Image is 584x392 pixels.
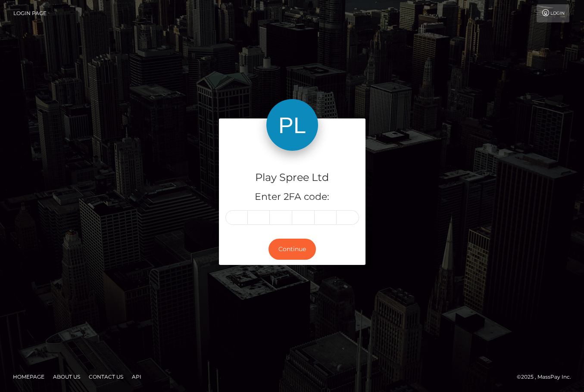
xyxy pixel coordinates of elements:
[517,372,578,382] div: © 2025 , MassPay Inc.
[269,239,316,260] button: Continue
[225,170,359,185] h4: Play Spree Ltd
[128,370,145,383] a: API
[266,99,318,151] img: Play Spree Ltd
[9,370,48,383] a: Homepage
[50,370,84,383] a: About Us
[85,370,127,383] a: Contact Us
[225,190,359,204] h5: Enter 2FA code:
[13,4,47,22] a: Login Page
[537,4,569,22] a: Login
